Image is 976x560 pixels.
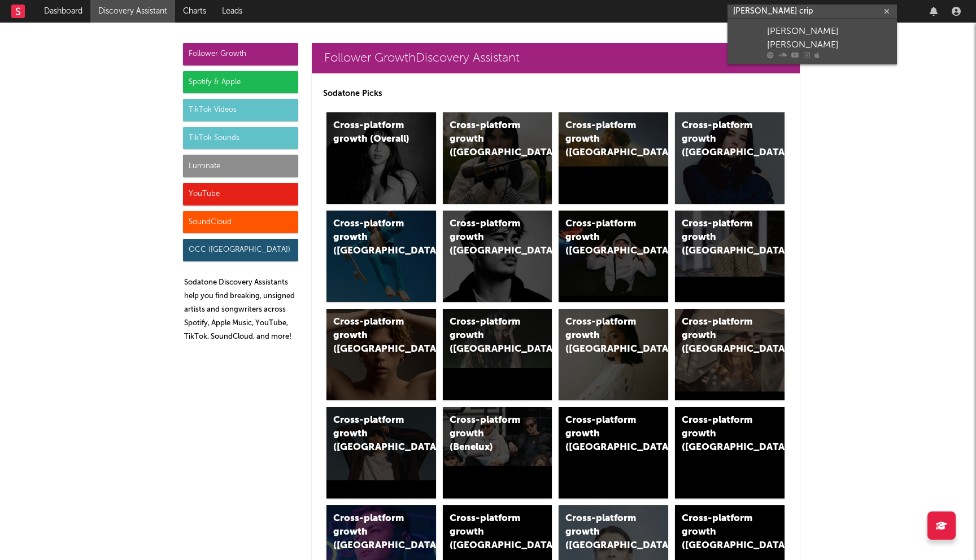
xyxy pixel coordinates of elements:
a: Cross-platform growth ([GEOGRAPHIC_DATA]) [559,407,668,498]
div: Cross-platform growth ([GEOGRAPHIC_DATA]) [450,119,526,160]
a: Cross-platform growth (Overall) [326,112,436,204]
a: Cross-platform growth ([GEOGRAPHIC_DATA]/GSA) [559,211,668,302]
a: Cross-platform growth ([GEOGRAPHIC_DATA]) [443,112,552,204]
a: Cross-platform growth ([GEOGRAPHIC_DATA]) [559,112,668,204]
div: Spotify & Apple [183,71,298,94]
div: Cross-platform growth ([GEOGRAPHIC_DATA]) [682,414,759,454]
div: Cross-platform growth ([GEOGRAPHIC_DATA]) [682,217,759,258]
div: OCC ([GEOGRAPHIC_DATA]) [183,239,298,261]
a: Cross-platform growth ([GEOGRAPHIC_DATA]) [326,211,436,302]
a: [PERSON_NAME] [PERSON_NAME] [727,19,897,64]
div: Cross-platform growth ([GEOGRAPHIC_DATA]) [565,316,642,356]
a: Cross-platform growth ([GEOGRAPHIC_DATA]) [675,211,785,302]
input: Search for artists [727,5,897,19]
a: Cross-platform growth (Benelux) [443,407,552,498]
div: Cross-platform growth ([GEOGRAPHIC_DATA]) [682,512,759,553]
div: Cross-platform growth ([GEOGRAPHIC_DATA]) [450,316,526,356]
div: Cross-platform growth ([GEOGRAPHIC_DATA]) [565,119,642,160]
a: Cross-platform growth ([GEOGRAPHIC_DATA]) [443,309,552,400]
div: Cross-platform growth ([GEOGRAPHIC_DATA]) [682,119,759,160]
div: Follower Growth [183,43,298,65]
a: Cross-platform growth ([GEOGRAPHIC_DATA]) [326,309,436,400]
div: Cross-platform growth ([GEOGRAPHIC_DATA]) [450,512,526,553]
div: YouTube [183,183,298,205]
div: Cross-platform growth ([GEOGRAPHIC_DATA]) [333,217,410,258]
p: Sodatone Discovery Assistants help you find breaking, unsigned artists and songwriters across Spo... [184,276,298,344]
div: Luminate [183,155,298,177]
div: TikTok Sounds [183,127,298,150]
div: Cross-platform growth ([GEOGRAPHIC_DATA]) [333,414,410,454]
div: Cross-platform growth ([GEOGRAPHIC_DATA]) [565,512,642,553]
div: Cross-platform growth ([GEOGRAPHIC_DATA]) [450,217,526,258]
a: Cross-platform growth ([GEOGRAPHIC_DATA]) [559,309,668,400]
a: Cross-platform growth ([GEOGRAPHIC_DATA]) [675,112,785,204]
div: Cross-platform growth ([GEOGRAPHIC_DATA]) [682,316,759,356]
div: Cross-platform growth (Benelux) [450,414,526,454]
a: Cross-platform growth ([GEOGRAPHIC_DATA]) [443,211,552,302]
div: Cross-platform growth (Overall) [333,119,410,146]
div: SoundCloud [183,211,298,234]
div: TikTok Videos [183,99,298,121]
div: Cross-platform growth ([GEOGRAPHIC_DATA]) [333,316,410,356]
a: Follower GrowthDiscovery Assistant [312,43,800,73]
div: Cross-platform growth ([GEOGRAPHIC_DATA]/GSA) [565,217,642,258]
a: Cross-platform growth ([GEOGRAPHIC_DATA]) [675,407,785,498]
p: Sodatone Picks [323,87,788,100]
a: Cross-platform growth ([GEOGRAPHIC_DATA]) [326,407,436,498]
div: [PERSON_NAME] [PERSON_NAME] [767,25,891,52]
div: Cross-platform growth ([GEOGRAPHIC_DATA]) [333,512,410,553]
a: Cross-platform growth ([GEOGRAPHIC_DATA]) [675,309,785,400]
div: Cross-platform growth ([GEOGRAPHIC_DATA]) [565,414,642,454]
